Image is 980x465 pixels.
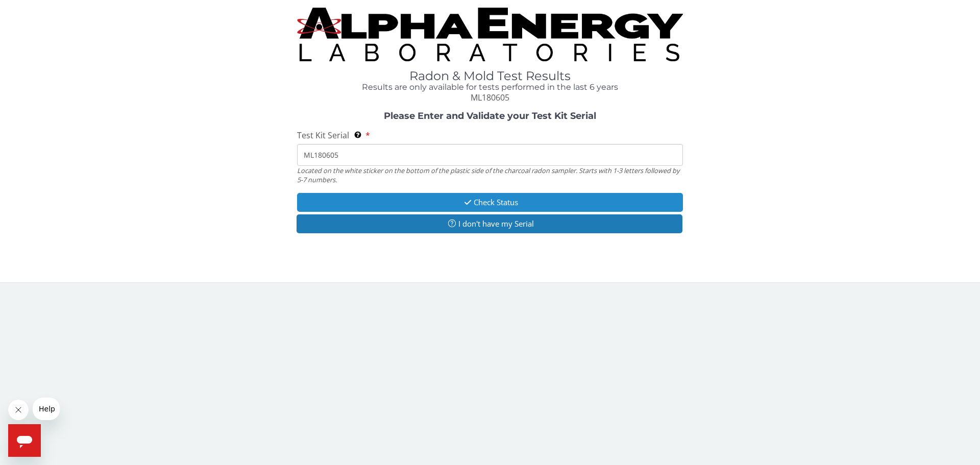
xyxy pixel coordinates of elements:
strong: Please Enter and Validate your Test Kit Serial [384,110,596,121]
iframe: Message from company [33,398,60,420]
img: TightCrop.jpg [297,8,683,61]
iframe: Close message [8,400,29,420]
h1: Radon & Mold Test Results [297,69,683,83]
button: I don't have my Serial [297,214,682,233]
h4: Results are only available for tests performed in the last 6 years [297,83,683,92]
div: Located on the white sticker on the bottom of the plastic side of the charcoal radon sampler. Sta... [297,166,683,185]
button: Check Status [297,193,683,212]
iframe: Button to launch messaging window [8,424,41,457]
span: Test Kit Serial [297,130,349,141]
span: ML180605 [471,92,509,103]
